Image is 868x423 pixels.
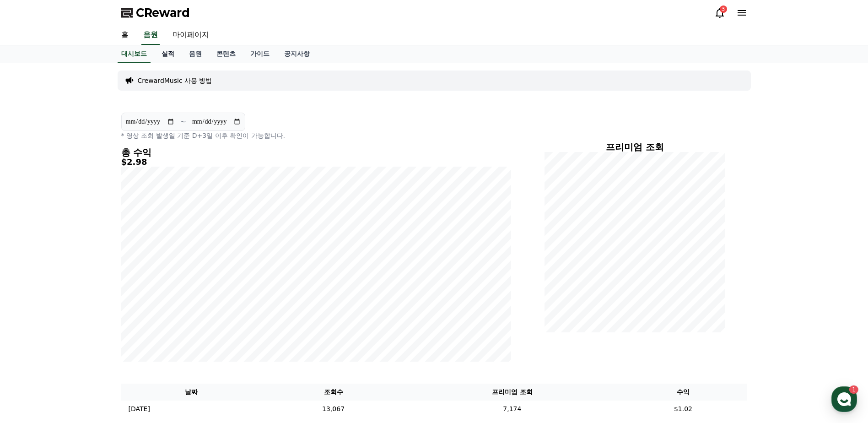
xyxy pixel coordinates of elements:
[136,5,190,20] span: CReward
[262,401,405,418] td: 13,067
[714,7,725,18] a: 3
[405,401,619,418] td: 7,174
[138,76,212,85] a: CrewardMusic 사용 방법
[60,290,118,313] a: 1대화
[262,384,405,401] th: 조회수
[118,45,151,63] a: 대시보드
[3,290,60,313] a: 홈
[84,304,95,312] span: 대화
[121,131,511,140] p: * 영상 조회 발생일 기준 D+3일 이후 확인이 가능합니다.
[141,304,152,311] span: 설정
[619,384,747,401] th: 수익
[29,304,34,311] span: 홈
[720,5,727,13] div: 3
[209,45,243,63] a: 콘텐츠
[154,45,182,63] a: 실적
[619,401,747,418] td: $1.02
[93,290,96,297] span: 1
[180,116,186,127] p: ~
[121,384,262,401] th: 날짜
[243,45,277,63] a: 가이드
[277,45,317,63] a: 공지사항
[165,26,216,45] a: 마이페이지
[118,290,176,313] a: 설정
[129,404,150,414] p: [DATE]
[121,157,511,167] h5: $2.98
[121,147,511,157] h4: 총 수익
[182,45,209,63] a: 음원
[405,384,619,401] th: 프리미엄 조회
[121,5,190,20] a: CReward
[141,26,160,45] a: 음원
[114,26,136,45] a: 홈
[545,142,725,152] h4: 프리미엄 조회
